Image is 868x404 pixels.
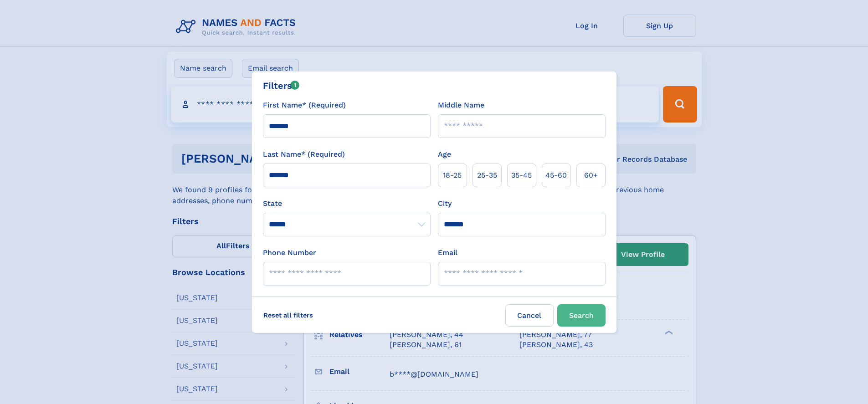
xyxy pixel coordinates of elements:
label: Middle Name [438,100,484,111]
span: 45‑60 [545,170,567,181]
label: Email [438,247,457,258]
span: 18‑25 [443,170,462,181]
label: Reset all filters [257,304,319,326]
button: Search [557,304,606,327]
label: First Name* (Required) [263,100,346,111]
label: State [263,198,431,209]
label: Cancel [505,304,554,327]
span: 25‑35 [477,170,497,181]
label: Age [438,149,451,160]
span: 60+ [584,170,598,181]
span: 35‑45 [511,170,532,181]
label: Last Name* (Required) [263,149,345,160]
label: Phone Number [263,247,316,258]
label: City [438,198,452,209]
div: Filters [263,79,300,92]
